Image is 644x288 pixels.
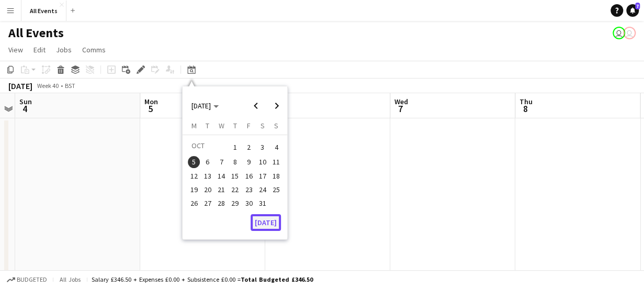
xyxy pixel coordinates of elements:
button: Next month [266,95,287,116]
span: 7 [215,156,228,169]
span: W [219,121,224,130]
span: Edit [33,45,46,54]
button: 21-10-2026 [214,183,228,196]
button: 13-10-2026 [201,169,214,183]
span: Thu [519,97,533,106]
h1: All Events [8,25,64,41]
span: 23 [243,183,255,196]
button: 20-10-2026 [201,183,214,196]
button: 26-10-2026 [187,196,200,210]
button: 14-10-2026 [214,169,228,183]
span: Wed [394,97,408,106]
span: Sun [19,97,32,106]
span: 5 [143,103,158,115]
span: S [261,121,265,130]
span: Week 40 [35,82,61,90]
span: 9 [243,156,255,169]
span: 31 [256,197,269,209]
span: M [191,121,196,130]
button: [DATE] [251,214,281,231]
span: T [233,121,237,130]
div: BST [65,82,75,90]
span: 27 [201,197,214,209]
button: 04-10-2026 [269,139,283,155]
span: 25 [270,183,283,196]
span: 3 [256,140,269,154]
span: 19 [188,183,200,196]
button: 12-10-2026 [187,169,200,183]
div: [DATE] [8,81,32,91]
span: 14 [215,170,228,182]
span: 29 [229,197,241,209]
span: Total Budgeted £346.50 [241,275,313,283]
app-user-avatar: Lucy Hinks [613,27,625,39]
span: Mon [144,97,158,106]
button: 23-10-2026 [242,183,255,196]
span: 22 [229,183,241,196]
span: 7 [635,3,640,9]
span: 5 [188,156,200,169]
span: View [8,45,23,54]
span: 8 [518,103,533,115]
div: Salary £346.50 + Expenses £0.00 + Subsistence £0.00 = [92,275,313,283]
button: 06-10-2026 [201,155,214,169]
span: 10 [256,156,269,169]
button: 02-10-2026 [242,139,255,155]
span: All jobs [58,275,83,283]
span: 20 [201,183,214,196]
span: 4 [18,103,32,115]
button: 22-10-2026 [228,183,242,196]
button: Budgeted [5,274,49,285]
span: 6 [201,156,214,169]
span: 7 [393,103,408,115]
span: 8 [229,156,241,169]
button: 31-10-2026 [256,196,269,210]
span: T [206,121,209,130]
span: 2 [243,140,255,154]
span: 4 [270,140,283,154]
span: [DATE] [191,101,211,110]
span: Budgeted [17,276,47,283]
span: 12 [188,170,200,182]
span: 13 [201,170,214,182]
button: All Events [21,1,66,21]
button: 03-10-2026 [256,139,269,155]
span: 26 [188,197,200,209]
span: Jobs [56,45,72,54]
span: 30 [243,197,255,209]
button: 28-10-2026 [214,196,228,210]
a: Jobs [52,43,76,57]
button: 29-10-2026 [228,196,242,210]
span: S [274,121,278,130]
button: 19-10-2026 [187,183,200,196]
button: 10-10-2026 [256,155,269,169]
span: 28 [215,197,228,209]
span: 1 [229,140,241,154]
button: 30-10-2026 [242,196,255,210]
td: OCT [187,139,228,155]
span: 15 [229,170,241,182]
button: 24-10-2026 [256,183,269,196]
span: 24 [256,183,269,196]
button: 16-10-2026 [242,169,255,183]
button: Choose month and year [187,96,223,115]
button: 27-10-2026 [201,196,214,210]
a: 7 [626,4,639,17]
a: Edit [29,43,50,57]
button: 01-10-2026 [228,139,242,155]
span: 17 [256,170,269,182]
a: Comms [78,43,110,57]
span: F [247,121,251,130]
button: Previous month [245,95,266,116]
button: 05-10-2026 [187,155,200,169]
span: Comms [82,45,106,54]
button: 09-10-2026 [242,155,255,169]
span: 21 [215,183,228,196]
app-user-avatar: Sarah Chapman [623,27,636,39]
span: 18 [270,170,283,182]
button: 15-10-2026 [228,169,242,183]
button: 08-10-2026 [228,155,242,169]
button: 07-10-2026 [214,155,228,169]
button: 18-10-2026 [269,169,283,183]
button: 17-10-2026 [256,169,269,183]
